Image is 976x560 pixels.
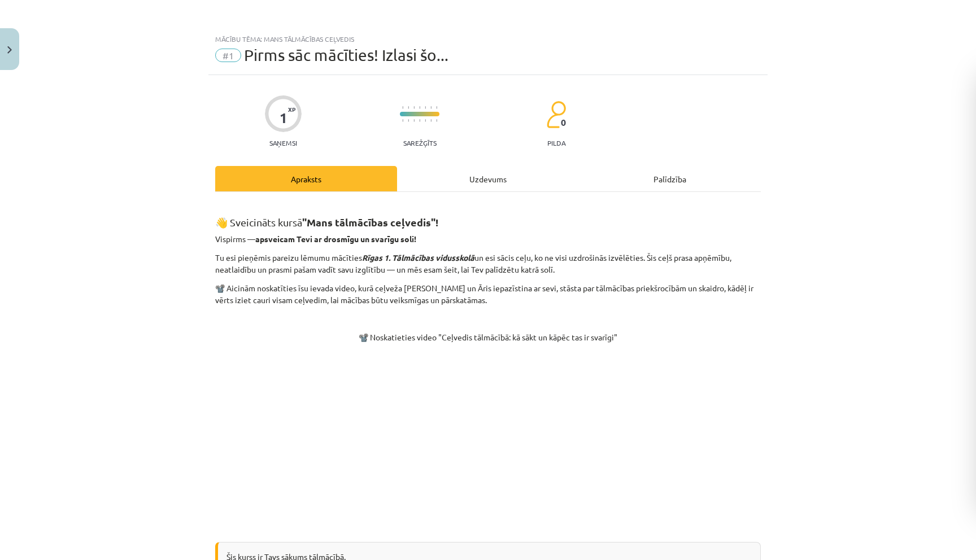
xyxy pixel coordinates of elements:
img: icon-close-lesson-0947bae3869378f0d4975bcd49f059093ad1ed9edebbc8119c70593378902aed.svg [7,46,12,54]
p: Tu esi pieņēmis pareizu lēmumu mācīties un esi sācis ceļu, ko ne visi uzdrošinās izvēlēties. Šis ... [215,252,761,275]
strong: Rīgas 1. Tālmācības vidusskolā [362,252,474,262]
img: icon-short-line-57e1e144782c952c97e751825c79c345078a6d821885a25fce030b3d8c18986b.svg [408,106,409,109]
strong: apsveicam Tevi ar drosmīgu un svarīgu soli! [255,234,416,244]
iframe: YouTube video player [330,350,646,528]
img: students-c634bb4e5e11cddfef0936a35e636f08e4e9abd3cc4e673bd6f9a4125e45ecb1.svg [546,100,566,129]
img: icon-short-line-57e1e144782c952c97e751825c79c345078a6d821885a25fce030b3d8c18986b.svg [425,106,426,109]
div: Palīdzība [579,166,761,191]
img: icon-short-line-57e1e144782c952c97e751825c79c345078a6d821885a25fce030b3d8c18986b.svg [419,106,420,109]
img: icon-short-line-57e1e144782c952c97e751825c79c345078a6d821885a25fce030b3d8c18986b.svg [408,119,409,122]
p: 📽️ Aicinām noskatīties īsu ievada video, kurā ceļveža [PERSON_NAME] un Āris iepazīstina ar sevi, ... [215,282,761,306]
p: 📽️ Noskatieties video "Ceļvedis tālmācībā: kā sākt un kāpēc tas ir svarīgi" [215,331,761,343]
span: #1 [215,49,241,62]
img: icon-short-line-57e1e144782c952c97e751825c79c345078a6d821885a25fce030b3d8c18986b.svg [430,119,432,122]
span: Pirms sāc mācīties! Izlasi šo... [244,46,448,64]
img: icon-short-line-57e1e144782c952c97e751825c79c345078a6d821885a25fce030b3d8c18986b.svg [402,119,403,122]
p: Sarežģīts [403,139,437,147]
img: icon-short-line-57e1e144782c952c97e751825c79c345078a6d821885a25fce030b3d8c18986b.svg [425,119,426,122]
img: icon-short-line-57e1e144782c952c97e751825c79c345078a6d821885a25fce030b3d8c18986b.svg [413,119,415,122]
img: icon-short-line-57e1e144782c952c97e751825c79c345078a6d821885a25fce030b3d8c18986b.svg [402,106,403,109]
div: Apraksts [215,166,397,191]
p: pilda [547,139,565,147]
p: Vispirms — [215,233,761,245]
p: Saņemsi [265,139,302,147]
img: icon-short-line-57e1e144782c952c97e751825c79c345078a6d821885a25fce030b3d8c18986b.svg [436,106,437,109]
div: Uzdevums [397,166,579,191]
img: icon-short-line-57e1e144782c952c97e751825c79c345078a6d821885a25fce030b3d8c18986b.svg [436,119,437,122]
img: icon-short-line-57e1e144782c952c97e751825c79c345078a6d821885a25fce030b3d8c18986b.svg [413,106,415,109]
h2: 👋 Sveicināts kursā [215,202,761,230]
img: icon-short-line-57e1e144782c952c97e751825c79c345078a6d821885a25fce030b3d8c18986b.svg [430,106,432,109]
span: 0 [561,117,566,128]
strong: "Mans tālmācības ceļvedis"! [302,216,438,229]
div: Mācību tēma: Mans tālmācības ceļvedis [215,35,761,43]
img: icon-short-line-57e1e144782c952c97e751825c79c345078a6d821885a25fce030b3d8c18986b.svg [419,119,420,122]
div: 1 [280,110,287,126]
span: XP [288,106,295,112]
